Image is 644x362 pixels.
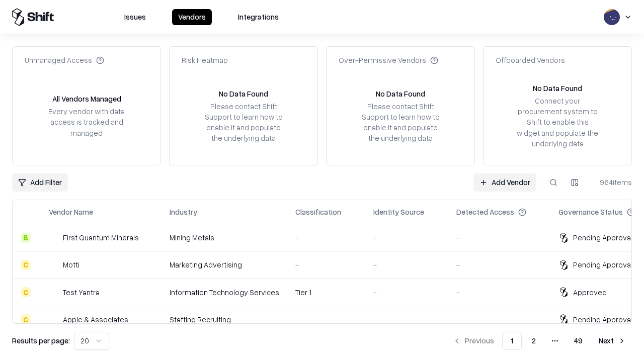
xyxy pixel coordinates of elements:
img: Apple & Associates [49,314,59,324]
button: Vendors [172,9,212,25]
div: Motti [63,259,79,270]
div: Identity Source [373,207,424,217]
div: C [21,287,31,297]
img: First Quantum Minerals [49,233,59,243]
div: Unmanaged Access [25,55,104,65]
button: 2 [524,332,544,350]
a: Add Vendor [473,173,536,192]
div: Marketing Advertising [170,259,279,270]
div: Risk Heatmap [182,55,228,65]
div: Approved [573,287,607,298]
div: Detected Access [456,207,514,217]
div: Mining Metals [170,232,279,243]
div: Vendor Name [49,207,93,217]
div: - [295,232,357,243]
div: Pending Approval [573,314,632,325]
div: Connect your procurement system to Shift to enable this widget and populate the underlying data [516,96,599,149]
div: - [373,287,440,298]
div: Industry [170,207,197,217]
div: Information Technology Services [170,287,279,298]
div: - [295,259,357,270]
div: Please contact Shift Support to learn how to enable it and populate the underlying data [359,101,442,144]
img: Motti [49,260,59,270]
div: No Data Found [376,88,425,99]
div: Please contact Shift Support to learn how to enable it and populate the underlying data [202,101,285,144]
img: Test Yantra [49,287,59,297]
div: - [456,287,542,298]
div: - [373,259,440,270]
div: No Data Found [219,88,268,99]
div: Apple & Associates [63,314,128,325]
div: C [21,260,31,270]
div: Pending Approval [573,232,632,243]
div: Test Yantra [63,287,100,298]
button: Next [593,332,632,350]
div: - [295,314,357,325]
div: - [373,232,440,243]
div: C [21,314,31,324]
div: Classification [295,207,341,217]
div: Pending Approval [573,259,632,270]
div: All Vendors Managed [52,94,121,104]
button: Integrations [232,9,285,25]
div: Every vendor with data access is tracked and managed [45,106,128,138]
div: - [373,314,440,325]
div: Over-Permissive Vendors [339,55,438,65]
div: B [21,233,31,243]
div: 964 items [592,177,632,188]
button: Add Filter [12,173,68,192]
div: - [456,259,542,270]
div: - [456,314,542,325]
div: Tier 1 [295,287,357,298]
div: First Quantum Minerals [63,232,139,243]
nav: pagination [447,332,632,350]
div: Offboarded Vendors [496,55,565,65]
button: 49 [566,332,591,350]
button: 1 [502,332,522,350]
div: Governance Status [558,207,623,217]
div: Staffing Recruiting [170,314,279,325]
div: - [456,232,542,243]
p: Results per page: [12,335,70,346]
div: No Data Found [533,83,582,94]
button: Issues [118,9,152,25]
